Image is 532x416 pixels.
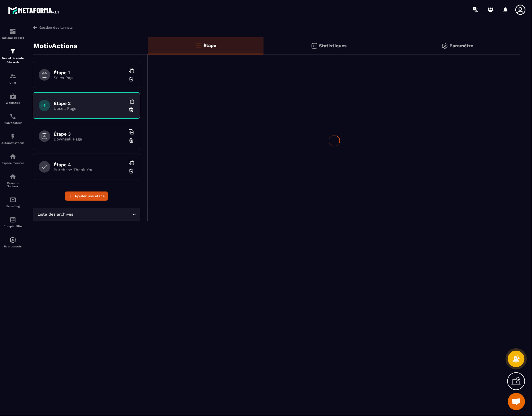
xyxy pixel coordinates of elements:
[8,5,60,15] img: logo
[1,181,24,188] p: Réseaux Sociaux
[311,42,318,49] img: stats.20deebd0.svg
[9,216,16,223] img: accountant
[1,89,24,109] a: automationsautomationsWebinaire
[1,44,24,69] a: formationformationTunnel de vente Site web
[9,173,16,180] img: social-network
[1,212,24,232] a: accountantaccountantComptabilité
[1,205,24,208] p: E-mailing
[9,48,16,55] img: formation
[1,81,24,84] p: CRM
[33,40,77,52] p: MotivActions
[54,137,125,141] p: Downsell Page
[33,208,140,221] div: Search for option
[54,106,125,111] p: Upsell Page
[128,138,134,143] img: trash
[33,25,73,30] a: Gestion des tunnels
[1,121,24,124] p: Planificateur
[441,42,448,49] img: setting-gr.5f69749f.svg
[128,76,134,82] img: trash
[1,69,24,89] a: formationformationCRM
[1,169,24,192] a: social-networksocial-networkRéseaux Sociaux
[36,211,75,218] span: Liste des archives
[1,225,24,228] p: Comptabilité
[1,56,24,64] p: Tunnel de vente Site web
[319,43,347,48] p: Statistiques
[1,24,24,44] a: formationformationTableau de bord
[195,42,202,49] img: bars-o.4a397970.svg
[75,211,131,218] input: Search for option
[9,153,16,160] img: automations
[1,141,24,144] p: Automatisations
[128,107,134,113] img: trash
[1,245,24,248] p: IA prospects
[9,113,16,120] img: scheduler
[54,131,125,137] h6: Étape 3
[54,70,125,75] h6: Étape 1
[1,109,24,129] a: schedulerschedulerPlanificateur
[9,73,16,80] img: formation
[128,168,134,174] img: trash
[1,129,24,149] a: automationsautomationsAutomatisations
[75,193,105,199] span: Ajouter une étape
[1,101,24,104] p: Webinaire
[204,43,217,48] p: Étape
[1,161,24,165] p: Espace membre
[65,192,108,201] button: Ajouter une étape
[9,93,16,100] img: automations
[9,237,16,243] img: automations
[450,43,473,48] p: Paramètre
[9,28,16,35] img: formation
[54,101,125,106] h6: Étape 2
[9,196,16,203] img: email
[33,25,38,30] img: arrow
[54,167,125,172] p: Purchase Thank You
[54,162,125,167] h6: Étape 4
[508,393,525,410] div: Ouvrir le chat
[1,149,24,169] a: automationsautomationsEspace membre
[1,36,24,39] p: Tableau de bord
[1,192,24,212] a: emailemailE-mailing
[54,75,125,80] p: Sales Page
[9,133,16,140] img: automations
